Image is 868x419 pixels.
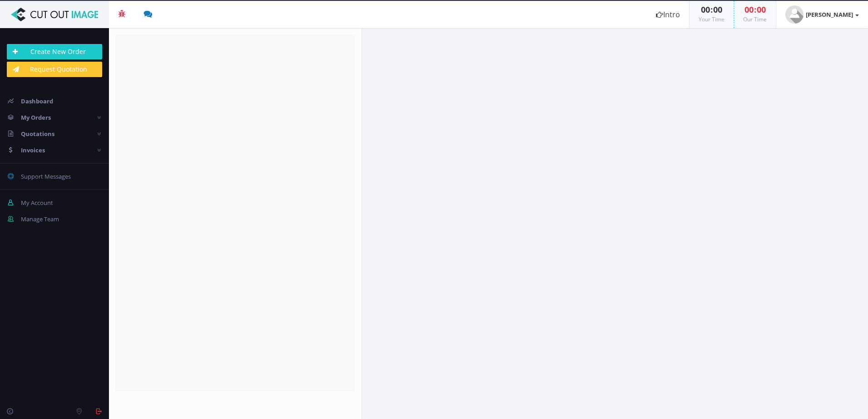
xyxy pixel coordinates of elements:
[754,4,757,15] span: :
[21,113,51,122] span: My Orders
[713,4,722,15] span: 00
[21,172,71,180] span: Support Messages
[7,44,102,59] a: Create New Order
[757,4,766,15] span: 00
[21,215,59,223] span: Manage Team
[21,97,53,105] span: Dashboard
[776,1,868,28] a: [PERSON_NAME]
[699,15,725,23] small: Your Time
[7,8,102,21] img: Cut Out Image
[743,15,767,23] small: Our Time
[7,62,102,77] a: Request Quotation
[701,4,710,15] span: 00
[21,146,45,154] span: Invoices
[647,1,689,28] a: Intro
[21,130,54,138] span: Quotations
[745,4,754,15] span: 00
[785,5,804,24] img: user_default.jpg
[710,4,713,15] span: :
[806,10,853,19] strong: [PERSON_NAME]
[21,199,53,207] span: My Account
